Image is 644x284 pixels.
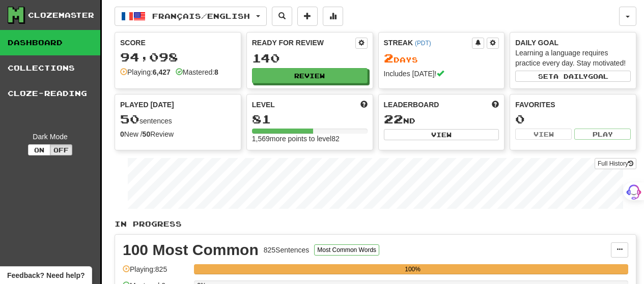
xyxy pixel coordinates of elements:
[384,112,403,126] span: 22
[120,38,236,48] div: Score
[176,67,218,77] div: Mastered:
[492,100,499,110] span: This week in points, UTC
[115,219,636,229] p: In Progress
[384,69,499,79] div: Includes [DATE]!
[384,38,472,48] div: Streak
[120,100,174,110] span: Played [DATE]
[595,158,636,169] a: Full History
[115,7,267,26] button: Français/English
[7,270,85,280] span: Open feedback widget
[515,48,631,68] div: Learning a language requires practice every day. Stay motivated!
[252,113,368,125] div: 81
[120,130,124,138] strong: 0
[252,134,368,144] div: 1,569 more points to level 82
[272,7,292,26] button: Search sentences
[197,264,628,274] div: 100%
[323,7,343,26] button: More stats
[384,129,499,140] button: View
[143,130,151,138] strong: 50
[384,52,499,65] div: Day s
[415,40,431,47] a: (PDT)
[515,113,631,125] div: 0
[264,245,310,255] div: 825 Sentences
[8,132,93,142] div: Dark Mode
[553,73,588,80] span: a daily
[252,68,368,83] button: Review
[252,52,368,65] div: 140
[515,38,631,48] div: Daily Goal
[515,71,631,82] button: Seta dailygoal
[297,7,318,26] button: Add sentence to collection
[515,129,572,140] button: View
[360,100,368,110] span: Score more points to level up
[123,242,259,258] div: 100 Most Common
[384,51,394,65] span: 2
[515,100,631,110] div: Favorites
[574,129,631,140] button: Play
[120,67,171,77] div: Playing:
[28,10,94,20] div: Clozemaster
[120,112,139,126] span: 50
[384,113,499,126] div: nd
[384,100,439,110] span: Leaderboard
[314,244,379,256] button: Most Common Words
[50,144,72,155] button: Off
[214,68,218,76] strong: 8
[120,51,236,64] div: 94,098
[153,68,171,76] strong: 6,427
[152,12,250,20] span: Français / English
[120,113,236,126] div: sentences
[252,38,355,48] div: Ready for Review
[120,129,236,139] div: New / Review
[28,144,50,155] button: On
[252,100,275,110] span: Level
[123,264,189,281] div: Playing: 825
